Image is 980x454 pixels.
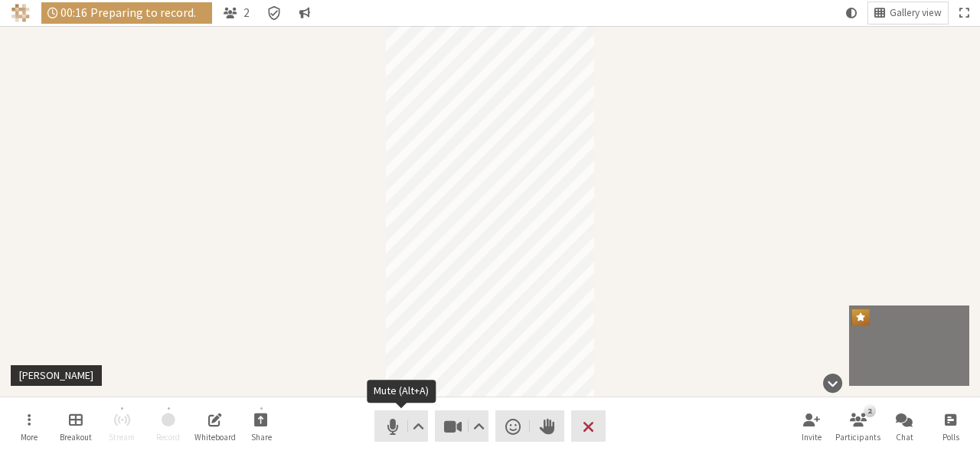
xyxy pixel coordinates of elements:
button: Open participant list [217,2,256,24]
button: Using system theme [840,2,863,24]
button: Hide [818,366,848,400]
div: Recording may take up to a few minutes to start, please wait... [41,2,212,24]
span: Chat [896,433,913,442]
span: Preparing to record [90,6,206,19]
button: Start sharing [240,406,283,447]
button: Open shared whiteboard [194,406,237,447]
span: Polls [942,433,959,442]
div: Meeting details Encryption enabled [260,2,287,24]
img: Iotum [11,4,30,22]
button: Manage Breakout Rooms [54,406,97,447]
span: . [194,6,206,19]
button: Open chat [883,406,926,447]
span: Record [156,433,180,442]
button: Invite participants (Alt+I) [790,406,833,447]
button: Mute (Alt+A) [374,410,428,442]
span: Whiteboard [194,433,236,442]
button: Change layout [868,2,948,24]
div: [PERSON_NAME] [14,367,99,384]
button: Conversation [293,2,316,24]
button: Send a reaction [495,410,530,442]
button: Start streaming [100,406,143,447]
span: 2 [243,6,250,19]
span: Share [251,433,272,442]
span: 00:16 [60,6,87,19]
span: Stream [109,433,135,442]
button: Open poll [929,406,972,447]
button: End or leave meeting [571,410,606,442]
button: Open participant list [837,406,880,447]
button: Fullscreen [953,2,975,24]
button: Stop video (Alt+V) [435,410,488,442]
span: Breakout [60,433,92,442]
span: Invite [802,433,822,442]
button: Raise hand [530,410,564,442]
button: Preparing to record [147,406,190,447]
button: Video setting [469,410,488,442]
span: More [21,433,38,442]
span: Participants [835,433,880,442]
button: Audio settings [408,410,427,442]
span: Gallery view [890,8,942,19]
div: 2 [864,404,875,416]
button: Open menu [8,406,51,447]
